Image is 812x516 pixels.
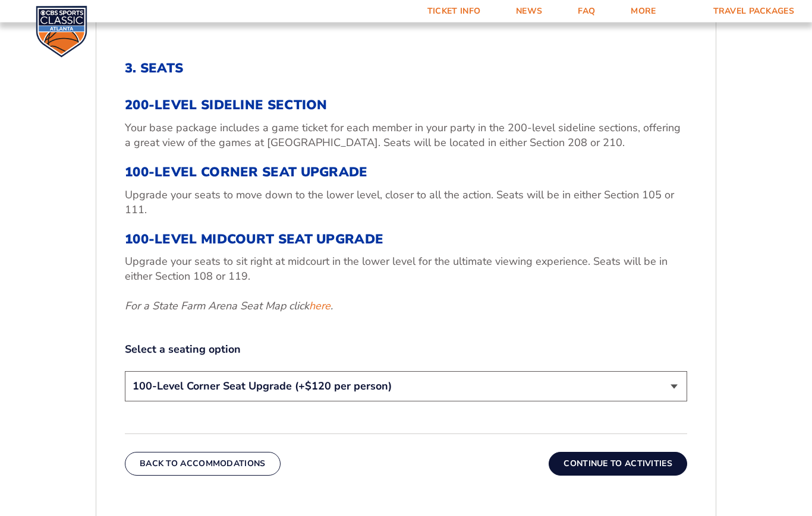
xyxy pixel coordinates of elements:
[125,61,687,77] h2: 3. Seats
[549,452,687,476] button: Continue To Activities
[125,232,687,248] h3: 100-Level Midcourt Seat Upgrade
[125,343,687,357] label: Select a seating option
[125,188,687,218] p: Upgrade your seats to move down to the lower level, closer to all the action. Seats will be in ei...
[125,98,687,113] h3: 200-Level Sideline Section
[309,299,331,314] a: here
[125,299,333,314] em: For a State Farm Arena Seat Map click .
[36,6,87,58] img: CBS Sports Classic
[125,255,687,284] p: Upgrade your seats to sit right at midcourt in the lower level for the ultimate viewing experienc...
[125,121,687,151] p: Your base package includes a game ticket for each member in your party in the 200-level sideline ...
[125,452,281,476] button: Back To Accommodations
[125,165,687,181] h3: 100-Level Corner Seat Upgrade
